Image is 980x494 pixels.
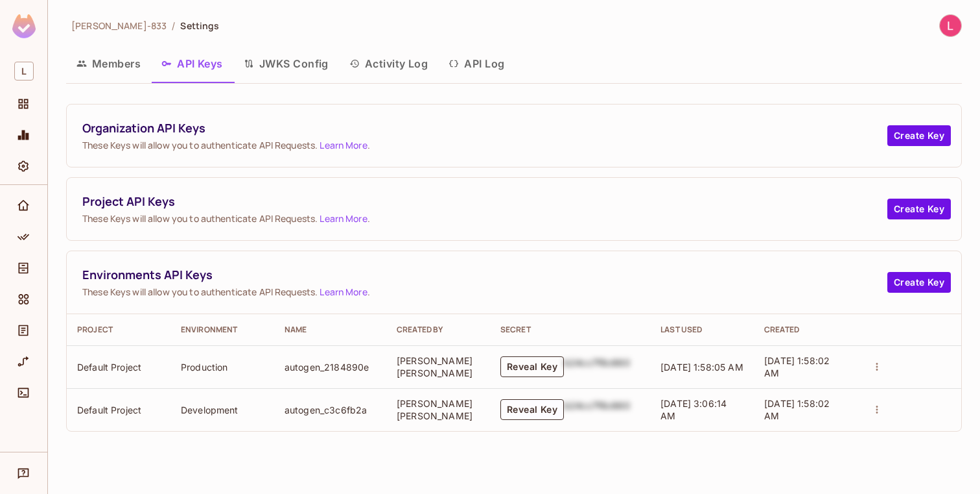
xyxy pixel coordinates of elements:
[67,345,170,388] td: Default Project
[660,325,743,335] div: Last Used
[82,120,887,136] span: Organization API Keys
[339,47,439,80] button: Activity Log
[77,325,160,335] div: Project
[386,388,490,431] td: [PERSON_NAME] [PERSON_NAME]
[82,139,887,151] span: These Keys will allow you to authenticate API Requests. .
[12,14,36,38] img: SReyMgAAAABJRU5ErkJggg==
[9,460,38,486] div: Help & Updates
[66,47,151,80] button: Members
[868,401,886,419] button: actions
[170,388,274,431] td: Development
[285,325,376,335] div: Name
[9,286,38,312] div: Elements
[67,388,170,431] td: Default Project
[887,272,951,293] button: Create Key
[386,345,490,388] td: [PERSON_NAME] [PERSON_NAME]
[82,286,887,298] span: These Keys will allow you to authenticate API Requests. .
[320,286,367,298] a: Learn More
[9,193,38,219] div: Home
[170,345,274,388] td: Production
[9,349,38,375] div: URL Mapping
[564,356,630,377] div: b24cc7f8c660
[9,255,38,281] div: Directory
[868,358,886,376] button: actions
[82,212,887,225] span: These Keys will allow you to authenticate API Requests. .
[274,345,386,388] td: autogen_2184890e
[9,317,38,343] div: Audit Log
[764,325,847,335] div: Created
[233,47,339,80] button: JWKS Config
[397,325,480,335] div: Created By
[9,122,38,148] div: Monitoring
[181,325,264,335] div: Environment
[940,15,961,36] img: Luis Angel Anampa Lavado
[151,47,233,80] button: API Keys
[71,19,167,32] span: [PERSON_NAME]-833
[887,125,951,146] button: Create Key
[438,47,515,80] button: API Log
[887,199,951,219] button: Create Key
[9,380,38,406] div: Connect
[660,398,727,421] span: [DATE] 3:06:14 AM
[764,355,830,378] span: [DATE] 1:58:02 AM
[9,56,38,86] div: Workspace: Luis-833
[172,19,175,32] li: /
[764,398,830,421] span: [DATE] 1:58:02 AM
[82,193,887,210] span: Project API Keys
[500,356,564,377] button: Reveal Key
[320,212,367,225] a: Learn More
[180,19,219,32] span: Settings
[9,91,38,117] div: Projects
[9,153,38,179] div: Settings
[14,62,34,80] span: L
[82,267,887,283] span: Environments API Keys
[500,325,640,335] div: Secret
[9,224,38,250] div: Policy
[320,139,367,151] a: Learn More
[500,399,564,420] button: Reveal Key
[564,399,630,420] div: b24cc7f8c660
[660,362,743,373] span: [DATE] 1:58:05 AM
[274,388,386,431] td: autogen_c3c6fb2a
